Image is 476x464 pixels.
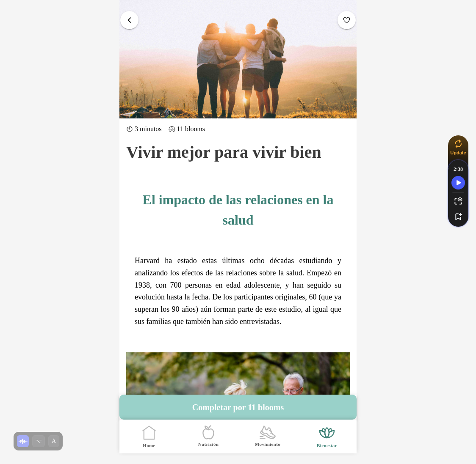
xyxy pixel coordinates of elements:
h1: El impacto de las relaciones en la salud [126,189,350,230]
h1: Vivir mejor para vivir bien [126,141,350,163]
ion-label: Bienestar [317,442,337,449]
p: Harvard ha estado estas últimas ocho décadas estudiando y analizando los efectos de las relacione... [135,255,341,328]
ion-label: 11 blooms [169,125,205,133]
ion-label: Nutrición [198,441,219,448]
ion-label: Home [143,442,155,449]
ion-label: Movimiento [255,441,280,448]
ion-label: 3 minutos [126,125,162,133]
button: Completar por 11 blooms [119,395,357,420]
